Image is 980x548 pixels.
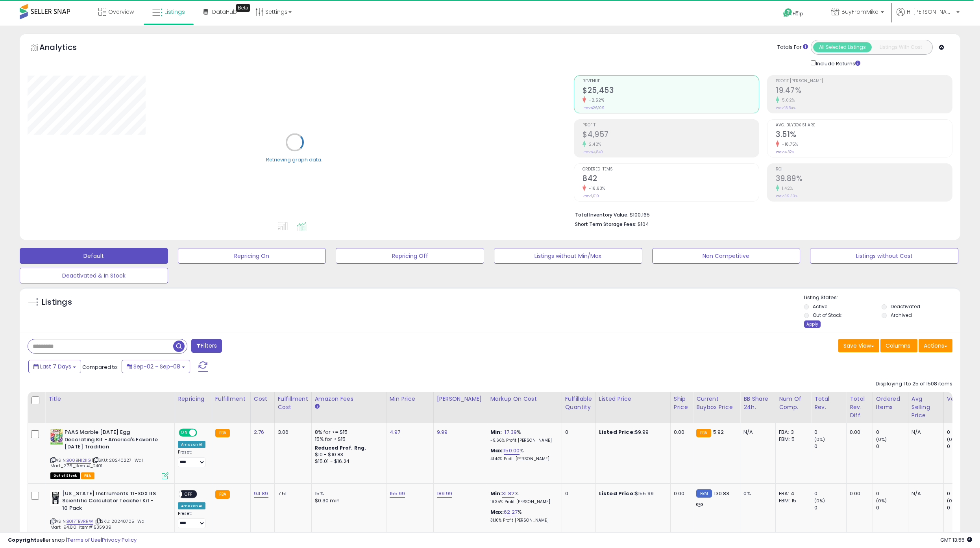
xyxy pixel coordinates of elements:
[178,511,206,529] div: Preset:
[776,130,952,141] h2: 3.51%
[575,209,947,219] li: $100,165
[674,490,687,497] div: 0.00
[494,248,642,264] button: Listings without Min/Max
[502,428,517,436] a: -17.39
[336,248,484,264] button: Repricing Off
[490,499,556,505] p: 19.35% Profit [PERSON_NAME]
[278,429,305,436] div: 3.06
[743,429,769,436] div: N/A
[178,395,209,403] div: Repricing
[490,429,556,443] div: %
[490,447,556,462] div: %
[50,490,60,506] img: 41Iz10N76QL._SL40_.jpg
[783,8,793,18] i: Get Help
[779,497,805,504] div: FBM: 15
[776,106,795,110] small: Prev: 18.54%
[315,490,380,497] div: 15%
[947,490,979,497] div: 0
[62,490,158,514] b: [US_STATE] Instruments TI-30X IIS Scientific Calculator Teacher Kit - 10 Pack
[315,429,380,436] div: 8% for <= $15
[182,491,195,497] span: OFF
[947,443,979,450] div: 0
[50,472,80,479] span: All listings that are currently out of stock and unavailable for purchase on Amazon
[804,320,821,328] div: Apply
[696,429,711,437] small: FBA
[490,438,556,443] p: -9.66% Profit [PERSON_NAME]
[490,428,502,436] b: Min:
[82,363,118,371] span: Compared to:
[876,504,908,511] div: 0
[390,490,405,498] a: 155.99
[165,8,185,16] span: Listings
[504,447,520,455] a: 150.00
[487,392,562,423] th: The percentage added to the cost of goods (COGS) that forms the calculator for Min & Max prices.
[108,8,134,16] span: Overview
[912,429,937,436] div: N/A
[743,490,769,497] div: 0%
[122,360,190,373] button: Sep-02 - Sep-08
[133,363,180,370] span: Sep-02 - Sep-08
[696,395,737,411] div: Current Buybox Price
[850,395,869,420] div: Total Rev. Diff.
[777,2,819,26] a: Help
[776,194,797,198] small: Prev: 39.33%
[266,156,324,163] div: Retrieving graph data..
[315,403,320,410] small: Amazon Fees.
[191,339,222,353] button: Filters
[696,489,712,498] small: FBM
[947,436,958,442] small: (0%)
[50,429,168,478] div: ASIN:
[776,174,952,185] h2: 39.89%
[67,518,93,525] a: B017TBVRRW
[891,312,912,318] label: Archived
[437,490,453,498] a: 189.99
[81,472,94,479] span: FBA
[947,504,979,511] div: 0
[912,490,937,497] div: N/A
[565,490,590,497] div: 0
[50,490,168,540] div: ASIN:
[236,4,250,12] div: Tooltip anchor
[776,150,794,154] small: Prev: 4.32%
[179,430,189,436] span: ON
[315,395,383,403] div: Amazon Fees
[876,436,887,442] small: (0%)
[582,106,605,110] small: Prev: $26,109
[814,490,846,497] div: 0
[575,221,636,228] b: Short Term Storage Fees:
[912,395,940,420] div: Avg Selling Price
[599,490,635,497] b: Listed Price:
[40,363,71,370] span: Last 7 Days
[437,395,484,403] div: [PERSON_NAME]
[490,518,556,523] p: 31.10% Profit [PERSON_NAME]
[215,490,230,499] small: FBA
[582,86,759,96] h2: $25,453
[776,123,952,128] span: Avg. Buybox Share
[919,339,952,352] button: Actions
[67,457,91,464] a: B00BHI2IIG
[315,497,380,504] div: $0.30 min
[599,429,664,436] div: $9.99
[813,303,827,310] label: Active
[810,248,958,264] button: Listings without Cost
[714,490,730,497] span: 130.83
[841,8,878,16] span: BuyFromMike
[947,498,958,504] small: (0%)
[178,248,326,264] button: Repricing On
[254,395,271,403] div: Cost
[876,395,905,411] div: Ordered Items
[215,429,230,437] small: FBA
[850,429,867,436] div: 0.00
[582,123,759,128] span: Profit
[39,42,92,55] h5: Analytics
[490,447,504,454] b: Max:
[315,452,380,458] div: $10 - $10.83
[490,508,504,516] b: Max:
[65,429,160,453] b: PAAS Marble [DATE] Egg Decorating Kit - America's Favorite [DATE] Tradition
[907,8,954,16] span: Hi [PERSON_NAME]
[490,490,502,497] b: Min:
[743,395,772,411] div: BB Share 24h.
[50,457,145,469] span: | SKU: 20240227_Wal-Mart_2.76_item #_2401
[490,395,558,403] div: Markup on Cost
[8,537,137,544] div: seller snap | |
